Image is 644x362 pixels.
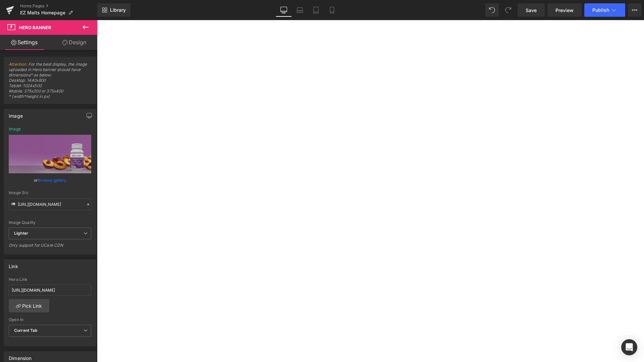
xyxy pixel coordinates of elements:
[276,3,292,17] a: Desktop
[14,231,28,236] b: Lighter
[584,3,625,17] button: Publish
[9,243,91,252] div: Only support for UCare CDN
[485,3,499,17] button: Undo
[9,109,23,119] div: Image
[9,198,91,210] input: Link
[547,3,582,17] a: Preview
[9,317,91,322] div: Open In
[292,3,308,17] a: Laptop
[9,277,91,282] div: Hero Link
[9,285,91,296] input: https://your-shop.myshopify.com
[9,127,21,131] div: Image
[9,62,26,67] a: Attention
[9,62,91,104] span: : For the best display, the image uploaded in Hero banner should have dimensions* as below: Deskt...
[9,177,91,184] div: or
[110,7,126,13] span: Library
[38,174,66,186] a: Browse gallery
[20,3,97,9] a: Home Pages
[501,3,515,17] button: Redo
[308,3,324,17] a: Tablet
[9,299,49,312] a: Pick Link
[97,3,130,17] a: New Library
[14,328,38,333] b: Current Tab
[9,220,91,225] div: Image Quality
[621,339,637,355] div: Open Intercom Messenger
[592,7,609,13] span: Publish
[19,25,51,30] span: Hero Banner
[526,7,537,14] span: Save
[9,260,18,269] div: Link
[20,10,65,15] span: EZ Melts Homepage
[50,35,99,50] a: Design
[555,7,574,14] span: Preview
[628,3,641,17] button: More
[324,3,340,17] a: Mobile
[9,190,91,195] div: Image Src
[9,352,32,361] div: Dimension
